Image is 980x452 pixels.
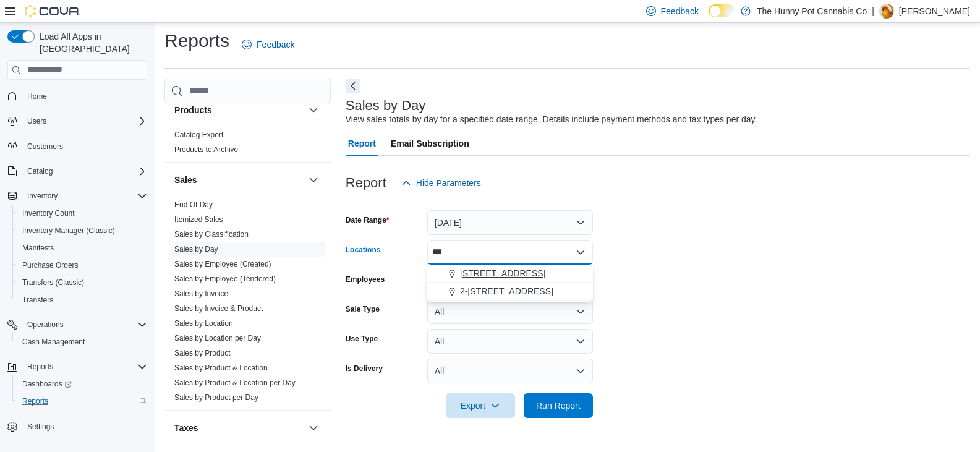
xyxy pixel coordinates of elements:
a: Transfers (Classic) [17,275,89,290]
span: Sales by Invoice [174,289,228,299]
button: Operations [22,317,69,332]
span: Inventory Count [22,208,75,218]
button: Manifests [12,239,152,257]
a: Sales by Product & Location per Day [174,378,296,387]
span: Sales by Product [174,348,231,358]
label: Locations [346,245,381,255]
span: Inventory Manager (Classic) [17,223,147,238]
span: Sales by Location per Day [174,333,261,343]
button: Hide Parameters [396,171,486,195]
span: Inventory Manager (Classic) [22,226,115,236]
span: Customers [22,139,147,154]
span: Cash Management [17,335,147,349]
button: Inventory Manager (Classic) [12,222,152,239]
span: Sales by Employee (Created) [174,259,271,269]
a: Catalog Export [174,130,223,139]
button: Customers [2,137,152,155]
label: Is Delivery [346,364,383,373]
span: Itemized Sales [174,215,223,224]
button: Reports [2,358,152,375]
span: Hide Parameters [416,177,481,189]
h3: Sales by Day [346,98,426,113]
span: Cash Management [22,337,85,347]
span: Sales by Classification [174,229,249,239]
button: Transfers (Classic) [12,274,152,291]
span: Home [22,88,147,104]
a: Transfers [17,292,58,307]
span: End Of Day [174,200,213,210]
span: Purchase Orders [17,258,147,273]
button: Reports [12,393,152,410]
button: Inventory [2,187,152,205]
span: Run Report [536,399,581,412]
h3: Sales [174,174,197,186]
a: Home [22,89,52,104]
a: Sales by Employee (Tendered) [174,275,276,283]
button: Catalog [2,163,152,180]
span: Transfers (Classic) [22,278,84,288]
a: Customers [22,139,68,154]
label: Use Type [346,334,378,344]
span: Customers [27,142,63,151]
button: Inventory Count [12,205,152,222]
span: Email Subscription [391,131,469,156]
h3: Taxes [174,422,198,434]
span: Reports [22,396,48,406]
button: Reports [22,359,58,374]
span: Dashboards [17,377,147,391]
button: Settings [2,417,152,435]
a: Itemized Sales [174,215,223,224]
a: Feedback [237,32,299,57]
span: Catalog [22,164,147,179]
h3: Products [174,104,212,116]
a: Inventory Count [17,206,80,221]
a: Sales by Invoice [174,289,228,298]
button: Transfers [12,291,152,309]
span: Sales by Invoice & Product [174,304,263,313]
h1: Reports [164,28,229,53]
span: Transfers [22,295,53,305]
a: Sales by Product & Location [174,364,268,372]
button: Taxes [174,422,304,434]
a: Sales by Day [174,245,218,254]
span: Transfers [17,292,147,307]
a: Dashboards [17,377,77,391]
span: Catalog Export [174,130,223,140]
span: Reports [17,394,147,409]
a: Sales by Product [174,349,231,357]
button: Run Report [524,393,593,418]
button: 2-[STREET_ADDRESS] [427,283,593,301]
button: All [427,329,593,354]
span: Transfers (Classic) [17,275,147,290]
a: Sales by Classification [174,230,249,239]
div: View sales totals by day for a specified date range. Details include payment methods and tax type... [346,113,757,126]
button: Cash Management [12,333,152,351]
a: Cash Management [17,335,90,349]
span: Inventory [22,189,147,203]
button: Sales [174,174,304,186]
div: Sales [164,197,331,410]
span: Manifests [22,243,54,253]
span: Settings [27,422,54,432]
span: Operations [22,317,147,332]
span: Sales by Location [174,318,233,328]
span: Dark Mode [709,17,709,18]
button: Home [2,87,152,105]
span: Catalog [27,166,53,176]
label: Sale Type [346,304,380,314]
p: | [872,4,874,19]
h3: Report [346,176,386,190]
span: Users [27,116,46,126]
span: Sales by Product & Location [174,363,268,373]
span: Sales by Product per Day [174,393,258,403]
button: Catalog [22,164,58,179]
a: Sales by Employee (Created) [174,260,271,268]
span: Reports [27,362,53,372]
button: Products [174,104,304,116]
span: Sales by Product & Location per Day [174,378,296,388]
button: Next [346,79,360,93]
label: Employees [346,275,385,284]
p: The Hunny Pot Cannabis Co [757,4,867,19]
span: Manifests [17,241,147,255]
span: Products to Archive [174,145,238,155]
